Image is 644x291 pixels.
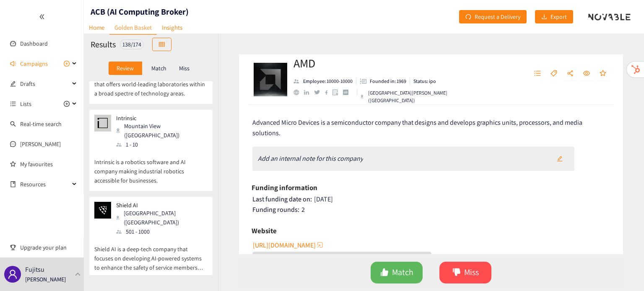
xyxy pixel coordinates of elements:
span: [URL][DOMAIN_NAME] [253,240,316,250]
span: edit [557,156,563,162]
span: download [541,14,547,21]
iframe: Chat Widget [602,251,644,291]
span: sound [10,61,16,67]
button: redoRequest a Delivery [459,10,527,23]
span: Campaigns [20,55,48,72]
a: My favourites [20,156,77,173]
div: [GEOGRAPHIC_DATA][PERSON_NAME] ([GEOGRAPHIC_DATA]) [361,89,462,104]
a: Dashboard [20,40,48,47]
h6: Funding information [252,181,317,194]
a: website [293,90,304,95]
img: Snapshot of the company's website [94,202,111,219]
div: [GEOGRAPHIC_DATA] ([GEOGRAPHIC_DATA]) [116,209,207,227]
button: share-alt [563,67,578,80]
a: crunchbase [343,90,353,95]
p: [PERSON_NAME] [25,275,66,284]
a: Golden Basket [109,21,157,35]
span: double-left [39,14,45,20]
span: unordered-list [534,70,541,77]
p: Shield AI is a deep-tech company that focuses on developing AI-powered systems to enhance the saf... [94,236,208,272]
span: eye [583,70,590,77]
p: Fujitsu [25,264,44,275]
button: likeMatch [371,262,423,283]
i: Add an internal note for this company [258,154,363,163]
p: Status: ipo [413,77,436,85]
button: unordered-list [530,67,545,80]
span: plus-circle [64,61,70,67]
div: 138 / 174 [120,39,144,49]
img: Company Logo [254,63,287,96]
div: [DATE] [252,195,611,203]
li: Status [410,77,436,85]
span: Drafts [20,75,70,92]
span: Upgrade your plan [20,239,77,256]
a: facebook [325,90,333,95]
span: edit [10,81,16,87]
h1: ACB (AI Computing Broker) [91,6,189,18]
div: 501 - 1000 [116,227,207,236]
li: Employees [293,77,356,85]
a: [PERSON_NAME] [20,140,61,148]
span: plus-circle [64,101,70,107]
li: Founded in year [356,77,410,85]
h2: Results [91,39,116,50]
button: [URL][DOMAIN_NAME] [253,238,324,252]
p: Match [151,65,166,72]
h6: Website [252,224,277,237]
a: Home [84,21,109,34]
a: twitter [314,90,325,94]
a: Insights [157,21,187,34]
span: user [8,269,18,279]
button: downloadExport [535,10,573,23]
div: Mountain View ([GEOGRAPHIC_DATA]) [116,121,207,140]
div: 2 [252,206,611,214]
p: Founded in: 1969 [370,77,406,85]
span: dislike [452,268,461,278]
a: google maps [332,89,343,95]
a: Real-time search [20,120,62,128]
span: unordered-list [10,101,16,107]
div: 1 - 10 [116,140,207,149]
span: tag [551,70,557,77]
span: Request a Delivery [475,12,520,21]
span: Miss [464,266,479,279]
span: book [10,181,16,187]
a: linkedin [304,90,314,95]
button: dislikeMiss [439,262,491,283]
span: Lists [20,95,31,112]
img: Snapshot of the company's website [94,115,111,131]
p: Employee: 10000-10000 [303,77,353,85]
p: Shield AI [116,202,202,209]
span: Resources [20,176,70,193]
button: eye [579,67,594,80]
button: table [152,38,171,51]
span: Export [551,12,567,21]
h2: AMD [293,55,462,72]
span: like [380,268,389,278]
span: share-alt [567,70,574,77]
p: Miss [179,65,190,72]
button: star [595,67,610,80]
span: Advanced Micro Devices is a semiconductor company that designs and develops graphics units, proce... [252,118,582,137]
p: Intrinsic [116,115,202,121]
span: Last funding date on: [252,195,312,203]
span: Match [392,266,413,279]
p: Review [117,65,134,72]
span: table [159,41,165,48]
span: Funding rounds: [252,205,299,214]
button: tag [546,67,561,80]
span: star [600,70,606,77]
span: redo [465,14,471,21]
span: trophy [10,245,16,250]
p: Intrinsic is a robotics software and AI company making industrial robotics accessible for busines... [94,149,208,185]
button: edit [551,152,569,165]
